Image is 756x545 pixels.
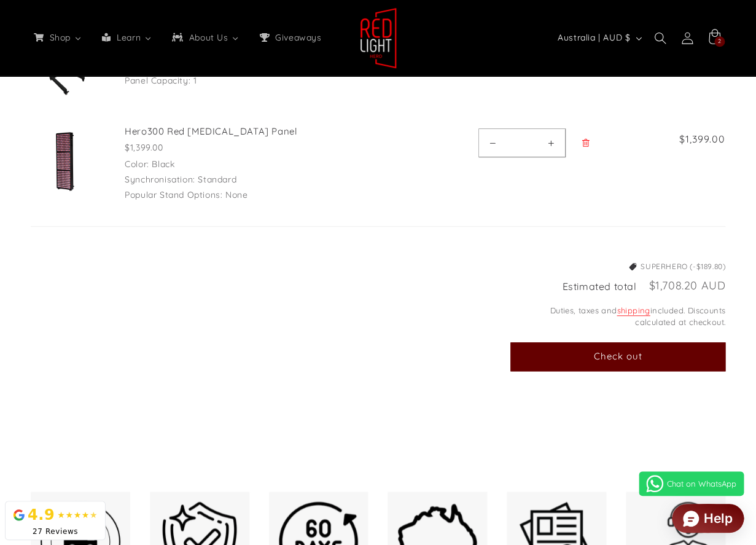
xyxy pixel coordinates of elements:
[550,26,647,50] button: Australia | AUD $
[23,25,92,50] a: Shop
[162,25,249,50] a: About Us
[510,261,725,272] li: SUPERHERO (-$189.80)
[31,126,99,194] img: Hero300 Red Light Therapy Panel
[125,159,149,170] dt: Color:
[152,159,174,170] dd: Black
[647,25,674,52] summary: Search
[510,342,725,371] button: Check out
[704,512,733,525] div: Help
[92,25,162,50] a: Learn
[617,305,650,315] a: shipping
[639,471,744,496] a: Chat on WhatsApp
[507,128,537,157] input: Quantity for Hero300 Red Light Therapy Panel
[125,189,222,200] dt: Popular Stand Options:
[125,75,190,86] dt: Panel Capacity:
[193,75,197,86] dd: 1
[198,174,236,185] dd: Standard
[249,25,330,50] a: Giveaways
[562,281,636,291] h2: Estimated total
[683,511,699,527] img: widget icon
[510,394,725,421] iframe: PayPal-paypal
[355,2,401,73] a: Red Light Hero
[225,189,247,200] dd: None
[661,131,725,146] span: $1,399.00
[575,125,596,160] a: Remove Hero300 Red Light Therapy Panel - Black / Standard / None
[510,305,725,329] small: Duties, taxes and included. Discounts calculated at checkout.
[510,261,725,272] ul: Discount
[273,32,322,43] span: Giveaways
[114,32,142,43] span: Learn
[649,280,725,291] p: $1,708.20 AUD
[360,7,397,69] img: Red Light Hero
[187,32,230,43] span: About Us
[125,174,195,185] dt: Synchronisation:
[47,32,72,43] span: Shop
[125,141,309,154] div: $1,399.00
[558,31,630,44] span: Australia | AUD $
[667,479,736,488] span: Chat on WhatsApp
[125,125,309,138] a: Hero300 Red [MEDICAL_DATA] Panel
[718,36,722,47] span: 2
